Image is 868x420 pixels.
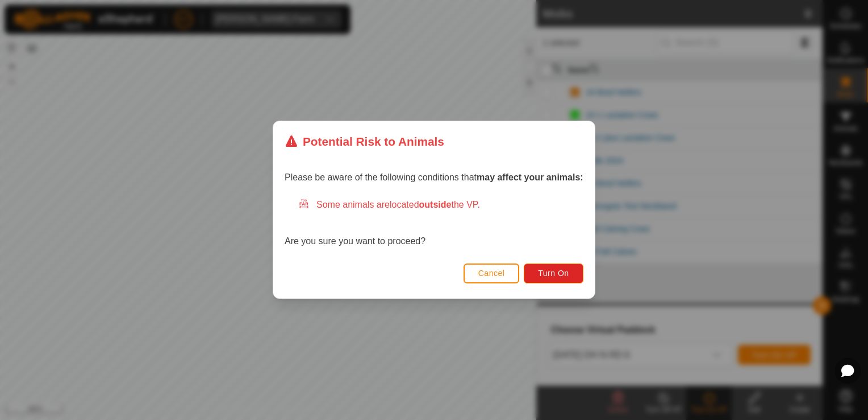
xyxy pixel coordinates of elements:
div: Are you sure you want to proceed? [285,199,583,249]
button: Turn On [524,263,583,283]
span: Please be aware of the following conditions that [285,173,583,183]
span: Cancel [478,269,505,278]
div: Some animals are [298,199,583,212]
button: Cancel [464,263,520,283]
strong: may affect your animals: [477,173,583,183]
span: located the VP. [390,200,480,210]
div: Potential Risk to Animals [285,133,444,150]
span: Turn On [539,269,569,278]
strong: outside [419,200,452,210]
